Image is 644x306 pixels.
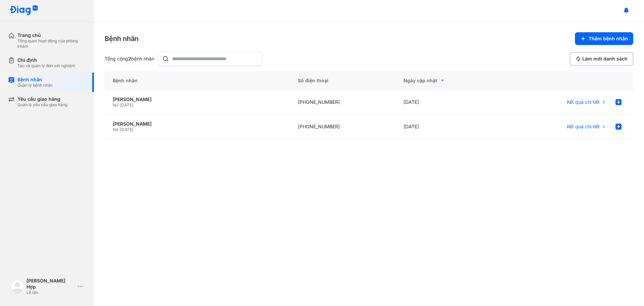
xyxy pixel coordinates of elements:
div: Bệnh nhân [17,77,53,83]
div: [PERSON_NAME] [113,96,282,102]
div: Tạo và quản lý đơn xét nghiệm [17,63,75,69]
span: [DATE] [120,127,133,132]
div: Số điện thoại [290,71,395,90]
span: Kết quả chi tiết [567,99,600,105]
div: Yêu cầu giao hàng [17,96,67,102]
span: 2 [128,56,131,61]
div: [PHONE_NUMBER] [290,90,395,115]
span: Nữ [113,102,118,107]
div: Quản lý yêu cầu giao hàng [17,102,67,107]
div: Quản lý bệnh nhân [17,83,53,88]
img: logo [11,280,24,293]
div: Tổng cộng bệnh nhân [105,56,155,62]
span: - [118,127,120,132]
span: Kết quả chi tiết [567,124,600,130]
button: Thêm bệnh nhân [575,32,633,45]
div: Ngày cập nhật [404,77,493,85]
div: [PERSON_NAME] [113,121,282,127]
div: [DATE] [395,115,501,139]
div: Lễ tân [26,290,75,295]
span: - [118,102,120,107]
div: Bệnh nhân [105,71,290,90]
div: [PHONE_NUMBER] [290,115,395,139]
div: [DATE] [395,90,501,115]
span: Làm mới danh sách [582,56,628,62]
button: Làm mới danh sách [570,52,633,65]
span: [DATE] [120,102,133,107]
div: Tổng quan hoạt động của phòng khám [17,38,86,49]
span: Thêm bệnh nhân [589,36,628,42]
div: Chỉ định [17,57,75,63]
div: [PERSON_NAME] Hợp [26,278,75,290]
span: Nữ [113,127,118,132]
img: logo [9,5,38,16]
div: Bệnh nhân [105,34,139,43]
div: Trang chủ [17,32,86,38]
